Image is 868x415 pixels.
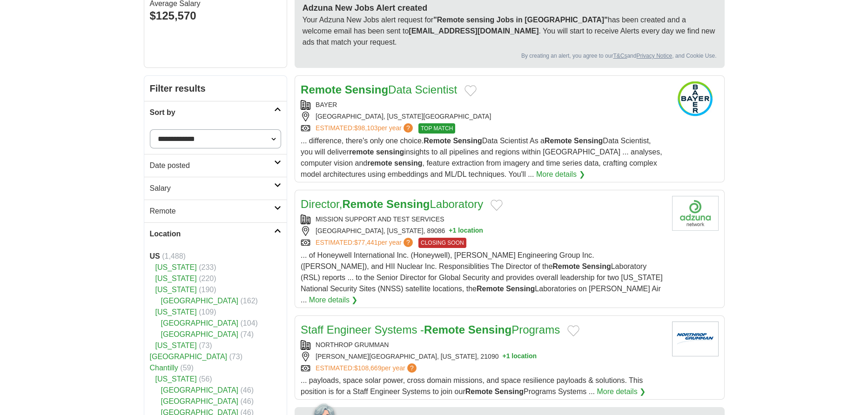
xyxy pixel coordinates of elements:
strong: Sensing [386,198,430,210]
span: + [502,352,506,361]
span: ... difference, there's only one choice. Data Scientist As a Data Scientist, you will deliver ins... [301,137,662,178]
span: (1,488) [162,252,186,260]
a: [US_STATE] [155,286,197,294]
a: [GEOGRAPHIC_DATA] [161,330,239,338]
span: ? [404,238,413,247]
a: Privacy Notice [636,53,672,59]
span: TOP MATCH [418,123,455,134]
a: ESTIMATED:$98,103per year? [316,123,415,134]
strong: remote [367,159,392,167]
a: T&Cs [613,53,627,59]
a: [US_STATE] [155,308,197,316]
a: [GEOGRAPHIC_DATA] [161,319,239,327]
a: [GEOGRAPHIC_DATA] [161,397,239,405]
a: [US_STATE] [155,375,197,383]
a: [GEOGRAPHIC_DATA] [161,386,239,394]
a: [GEOGRAPHIC_DATA] [161,297,239,305]
strong: remote [349,148,374,156]
strong: Remote [477,285,504,293]
strong: Remote [545,137,572,145]
strong: Sensing [345,83,388,96]
span: $77,441 [354,239,378,246]
h2: Adzuna New Jobs Alert created [303,2,717,14]
button: +1 location [502,352,537,361]
span: (104) [241,319,258,327]
span: (73) [229,353,242,361]
a: [GEOGRAPHIC_DATA] [150,353,228,361]
h2: Salary [150,183,275,194]
a: Remote [144,200,287,222]
h2: Location [150,228,275,240]
a: More details ❯ [536,169,585,180]
span: $108,669 [354,364,381,372]
strong: Sensing [574,137,603,145]
a: Date posted [144,154,287,177]
img: Northrop Grumman logo [672,321,719,356]
img: Bayer logo [672,81,719,116]
strong: Remote [424,323,465,336]
div: [GEOGRAPHIC_DATA], [US_STATE], 89086 [301,226,664,236]
span: (46) [241,397,254,405]
div: By creating an alert, you agree to our and , and Cookie Use. [303,52,717,60]
button: Add to favorite jobs [491,200,503,211]
a: More details ❯ [309,295,358,306]
span: (233) [199,263,216,271]
div: [GEOGRAPHIC_DATA], [US_STATE][GEOGRAPHIC_DATA] [301,112,664,121]
a: MISSION SUPPORT AND TEST SERVICES [316,215,444,223]
img: Mission Support and Test Services, LLC logo [672,196,719,231]
a: Chantilly [150,364,178,372]
div: $125,570 [150,7,281,24]
strong: Sensing [495,388,524,395]
button: +1 location [449,226,483,236]
h2: Date posted [150,160,275,171]
span: $98,103 [354,124,378,132]
a: Remote SensingData Scientist [301,83,457,96]
h2: Remote [150,206,275,217]
span: ... payloads, space solar power, cross domain missions, and space resilience payloads & solutions... [301,376,643,395]
span: (190) [199,286,216,294]
button: Add to favorite jobs [567,325,579,336]
span: ? [407,363,417,373]
span: + [449,226,452,236]
span: (59) [180,364,193,372]
button: Add to favorite jobs [464,85,477,96]
strong: [EMAIL_ADDRESS][DOMAIN_NAME] [409,27,538,35]
span: ? [404,123,413,133]
a: Location [144,222,287,245]
a: [US_STATE] [155,341,197,349]
a: NORTHROP GRUMMAN [316,341,389,348]
a: Sort by [144,101,287,124]
a: Salary [144,177,287,200]
span: (109) [199,308,216,316]
a: BAYER [316,101,337,108]
span: (73) [199,341,212,349]
span: (162) [241,297,258,305]
strong: Remote [301,83,342,96]
strong: Sensing [453,137,482,145]
a: ESTIMATED:$77,441per year? [316,238,415,248]
a: [US_STATE] [155,274,197,282]
strong: Remote [424,137,451,145]
strong: US [150,252,160,260]
a: [US_STATE] [155,263,197,271]
span: CLOSING SOON [418,238,466,248]
strong: Sensing [506,285,535,293]
p: Your Adzuna New Jobs alert request for has been created and a welcome email has been sent to . Yo... [303,14,717,48]
span: (46) [241,386,254,394]
strong: Sensing [582,262,611,270]
span: ... of Honeywell International Inc. (Honeywell), [PERSON_NAME] Engineering Group Inc. ([PERSON_NA... [301,251,663,304]
strong: sensing [376,148,404,156]
strong: sensing [394,159,422,167]
div: [PERSON_NAME][GEOGRAPHIC_DATA], [US_STATE], 21090 [301,352,664,361]
h2: Sort by [150,107,275,118]
a: More details ❯ [597,386,646,397]
strong: "Remote sensing Jobs in [GEOGRAPHIC_DATA]" [433,16,608,24]
a: Staff Engineer Systems -Remote SensingPrograms [301,323,560,336]
strong: Remote [342,198,383,210]
a: Director,Remote SensingLaboratory [301,198,483,210]
strong: Remote [465,388,493,395]
span: (56) [199,375,212,383]
strong: Remote [552,262,580,270]
a: ESTIMATED:$108,669per year? [316,363,418,373]
strong: Sensing [468,323,511,336]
